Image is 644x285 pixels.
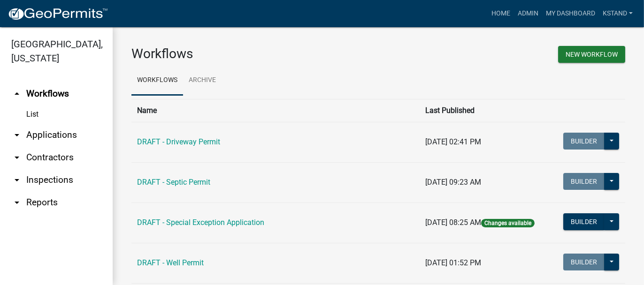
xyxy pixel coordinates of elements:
span: [DATE] 09:23 AM [425,178,481,187]
button: Builder [563,213,605,230]
button: Builder [563,173,605,190]
i: arrow_drop_down [11,197,23,208]
a: DRAFT - Septic Permit [137,178,210,187]
a: Workflows [131,66,183,96]
th: Last Published [420,99,551,122]
h3: Workflows [131,46,371,62]
i: arrow_drop_down [11,174,23,186]
i: arrow_drop_up [11,88,23,99]
a: Home [488,5,514,22]
i: arrow_drop_down [11,152,23,163]
a: DRAFT - Well Permit [137,258,204,267]
span: [DATE] 02:41 PM [425,137,481,146]
i: arrow_drop_down [11,129,23,141]
a: My Dashboard [542,5,599,22]
span: [DATE] 08:25 AM [425,218,481,227]
a: DRAFT - Special Exception Application [137,218,264,227]
button: New Workflow [558,46,625,63]
span: Changes available [481,219,535,227]
span: [DATE] 01:52 PM [425,258,481,267]
th: Name [131,99,420,122]
button: Builder [563,133,605,150]
button: Builder [563,254,605,270]
a: DRAFT - Driveway Permit [137,137,220,146]
a: Admin [514,5,542,22]
a: Archive [183,66,222,96]
a: kstand [599,5,636,22]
